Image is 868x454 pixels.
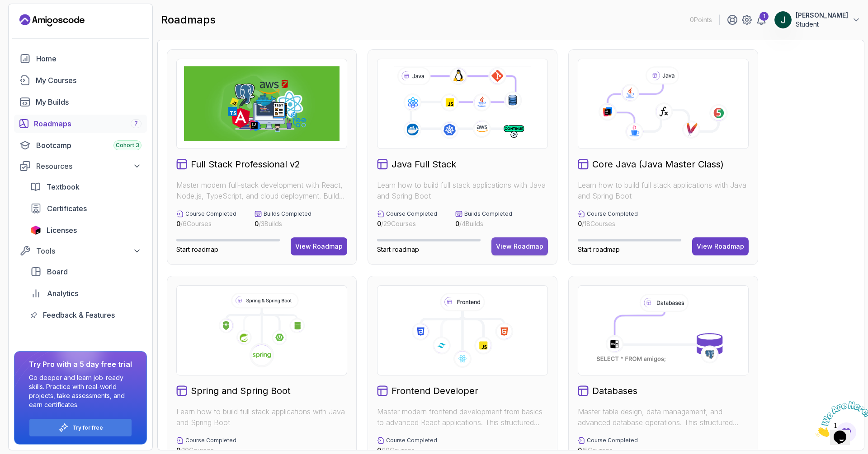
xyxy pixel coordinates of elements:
p: / 18 Courses [578,219,638,228]
p: [PERSON_NAME] [796,11,848,20]
div: Resources [36,161,142,171]
a: builds [14,93,147,111]
h2: Databases [592,385,637,397]
a: 1 [756,14,767,25]
p: Course Completed [587,210,638,218]
p: / 3 Builds [255,219,311,228]
span: Analytics [47,288,78,299]
div: View Roadmap [496,242,543,251]
p: Builds Completed [264,210,311,218]
img: Chat attention grabber [4,4,60,39]
span: Feedback & Features [43,310,115,320]
div: My Courses [36,75,142,86]
span: 0 [255,220,259,227]
a: licenses [25,221,147,239]
p: Course Completed [185,437,236,444]
p: Learn how to build full stack applications with Java and Spring Boot [377,180,548,201]
a: home [14,50,147,68]
h2: Java Full Stack [392,158,456,171]
span: Start roadmap [377,246,419,253]
span: 7 [134,120,138,127]
p: / 29 Courses [377,219,437,228]
img: Full Stack Professional v2 [184,66,340,141]
div: 1 [759,12,769,21]
div: Home [36,53,142,64]
div: Roadmaps [34,118,142,129]
p: / 4 Builds [455,219,512,228]
div: View Roadmap [697,242,744,251]
button: Resources [14,158,147,174]
p: Master modern full-stack development with React, Node.js, TypeScript, and cloud deployment. Build... [176,180,347,201]
a: certificates [25,199,147,218]
a: Landing page [19,13,85,28]
span: Licenses [47,225,77,236]
div: Bootcamp [36,140,142,151]
p: Course Completed [386,437,437,444]
img: jetbrains icon [30,226,41,235]
a: Try for free [72,424,103,431]
div: Tools [36,246,142,256]
span: 0 [455,220,459,227]
a: roadmaps [14,115,147,133]
div: My Builds [36,97,142,107]
span: 0 [578,220,582,227]
span: 0 [578,446,582,454]
span: 0 [176,446,180,454]
h2: Full Stack Professional v2 [191,158,300,171]
span: Textbook [47,181,80,192]
h2: Frontend Developer [392,385,478,397]
p: Master table design, data management, and advanced database operations. This structured learning ... [578,406,749,428]
p: Student [796,20,848,29]
button: View Roadmap [291,237,347,255]
span: Start roadmap [578,246,620,253]
a: textbook [25,178,147,196]
p: Course Completed [587,437,638,444]
button: View Roadmap [692,237,749,255]
button: Try for free [29,418,132,437]
img: user profile image [774,11,792,28]
div: View Roadmap [295,242,343,251]
a: analytics [25,284,147,302]
p: Course Completed [386,210,437,218]
span: 0 [176,220,180,227]
a: board [25,263,147,281]
a: feedback [25,306,147,324]
h2: Core Java (Java Master Class) [592,158,724,171]
span: 1 [4,4,7,11]
p: Learn how to build full stack applications with Java and Spring Boot [176,406,347,428]
h2: Spring and Spring Boot [191,385,291,397]
p: Go deeper and learn job-ready skills. Practice with real-world projects, take assessments, and ea... [29,373,132,409]
span: Cohort 3 [116,142,139,149]
p: 0 Points [690,15,712,24]
span: Certificates [47,203,87,214]
span: 0 [377,220,381,227]
a: courses [14,71,147,89]
button: user profile image[PERSON_NAME]Student [774,11,861,29]
p: / 6 Courses [176,219,236,228]
p: Learn how to build full stack applications with Java and Spring Boot [578,180,749,201]
p: Master modern frontend development from basics to advanced React applications. This structured le... [377,406,548,428]
button: View Roadmap [491,237,548,255]
p: Course Completed [185,210,236,218]
p: Builds Completed [464,210,512,218]
a: bootcamp [14,136,147,154]
span: 0 [377,446,381,454]
span: Board [47,266,68,277]
h2: roadmaps [161,13,216,27]
span: Start roadmap [176,246,218,253]
button: Tools [14,243,147,259]
iframe: chat widget [812,398,868,440]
